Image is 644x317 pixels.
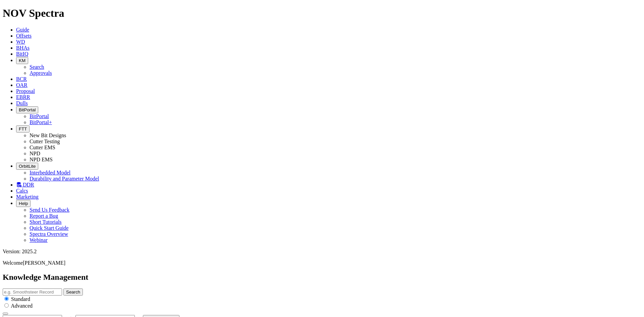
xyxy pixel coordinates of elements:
button: KM [16,57,28,64]
a: OAR [16,82,28,88]
span: Standard [11,296,30,302]
a: Spectra Overview [30,231,68,237]
a: Durability and Parameter Model [30,176,99,181]
a: Dulls [16,100,28,106]
a: Interbedded Model [30,170,70,175]
a: Guide [16,27,29,33]
a: New Bit Designs [30,133,66,138]
span: BitPortal [19,107,36,112]
a: Approvals [30,70,52,76]
a: BitPortal+ [30,119,52,125]
span: [PERSON_NAME] [23,260,65,266]
a: Send Us Feedback [30,207,69,213]
a: WD [16,39,25,45]
a: Calcs [16,188,28,194]
a: EBRR [16,94,30,100]
a: Quick Start Guide [30,225,68,231]
input: e.g. Smoothsteer Record [3,288,62,296]
span: FTT [19,126,27,131]
a: DDR [16,182,34,188]
a: NPD [30,151,40,156]
a: Short Tutorials [30,219,62,225]
a: Marketing [16,194,39,200]
a: Proposal [16,88,35,94]
a: BitPortal [30,113,49,119]
span: DDR [23,182,34,188]
span: KM [19,58,25,63]
p: Welcome [3,260,641,266]
button: Search [63,288,83,296]
a: Search [30,64,44,70]
button: BitPortal [16,106,38,113]
h1: NOV Spectra [3,7,641,19]
a: Report a Bug [30,213,58,219]
a: Offsets [16,33,32,39]
span: OrbitLite [19,164,36,169]
button: OrbitLite [16,163,38,170]
a: BHAs [16,45,30,51]
span: Help [19,201,28,206]
h2: Knowledge Management [3,273,641,282]
button: Help [16,200,31,207]
a: Webinar [30,237,48,243]
a: Cutter EMS [30,145,55,150]
span: Advanced [11,303,33,309]
button: FTT [16,125,30,133]
a: Cutter Testing [30,139,60,144]
a: BitIQ [16,51,28,57]
a: NPD EMS [30,157,53,162]
div: Version: 2025.2 [3,249,641,255]
a: BCR [16,76,27,82]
